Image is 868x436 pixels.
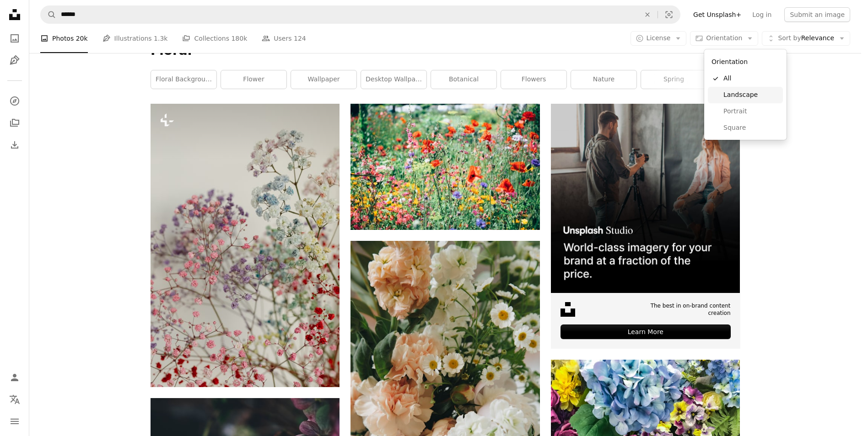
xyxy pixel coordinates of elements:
button: Sort byRelevance [762,31,850,46]
span: All [723,74,779,83]
span: Square [723,123,779,133]
span: Portrait [723,107,779,116]
div: Orientation [708,53,783,70]
span: Orientation [706,34,742,42]
span: Landscape [723,90,779,100]
div: Orientation [704,49,787,140]
button: Orientation [690,31,758,46]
